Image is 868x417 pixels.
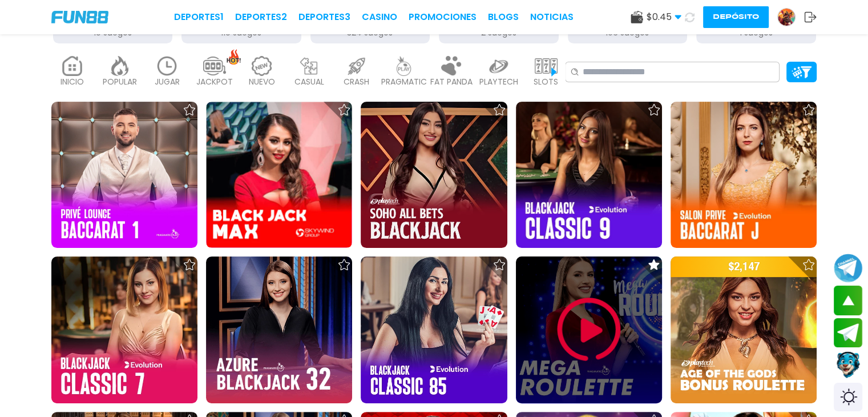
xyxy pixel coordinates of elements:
[440,56,463,76] img: fat_panda_light.webp
[344,76,369,88] p: CRASH
[555,295,623,364] img: Play Game
[227,49,241,65] img: hot
[362,10,397,24] a: CASINO
[777,8,804,26] a: Avatar
[61,56,84,76] img: home_light.webp
[409,10,477,24] a: Promociones
[393,56,415,76] img: pragmatic_light.webp
[834,318,862,348] button: Join telegram
[703,6,769,28] button: Depósito
[430,76,473,88] p: FAT PANDA
[834,350,862,380] button: Contact customer service
[235,10,287,24] a: Deportes2
[834,383,862,411] div: Switch theme
[488,10,519,24] a: BLOGS
[196,76,233,88] p: JACKPOT
[251,56,273,76] img: new_light.webp
[647,10,681,24] span: $ 0.45
[51,256,197,403] img: Blackjack Classic 7
[381,76,427,88] p: PRAGMATIC
[298,56,321,76] img: casual_light.webp
[60,76,84,88] p: INICIO
[530,10,574,24] a: NOTICIAS
[534,76,558,88] p: SLOTS
[103,76,137,88] p: POPULAR
[156,56,179,76] img: recent_light.webp
[834,286,862,315] button: scroll up
[206,102,352,248] img: BlackJack Max
[671,102,817,248] img: Salon Privé Baccarat J
[535,56,558,76] img: slots_light.webp
[345,56,368,76] img: crash_light.webp
[249,76,275,88] p: NUEVO
[155,76,180,88] p: JUGAR
[516,102,662,248] img: Blackjack Classic 9
[51,11,108,23] img: Company Logo
[778,9,795,26] img: Avatar
[108,56,131,76] img: popular_light.webp
[203,56,226,76] img: jackpot_light.webp
[479,76,518,88] p: PLAYTECH
[671,256,817,403] img: Age of the Gods Bonus Roulette
[294,76,324,88] p: CASUAL
[671,256,817,277] p: $ 2,147
[487,56,510,76] img: playtech_light.webp
[298,10,350,24] a: Deportes3
[174,10,224,24] a: Deportes1
[206,256,352,403] img: Blackjack 32 - Azure
[361,102,507,248] img: Soho All Bets Blackjack
[51,102,197,248] img: Privé Lounge Baccarat 1
[792,66,812,78] img: Platform Filter
[834,253,862,283] button: Join telegram channel
[361,256,507,403] img: Blackjack Classic 85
